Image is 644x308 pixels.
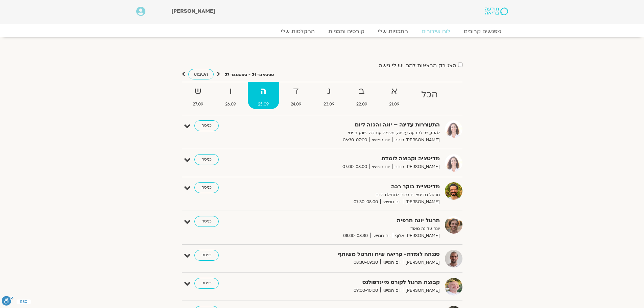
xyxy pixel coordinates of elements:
span: 25.09 [248,101,279,108]
span: יום חמישי [380,198,403,206]
span: 22.09 [346,101,377,108]
span: 09:00-10:00 [351,287,380,294]
a: השבוע [188,69,214,79]
a: ב22.09 [346,82,377,109]
nav: Menu [136,28,508,35]
a: ההקלטות שלי [274,28,321,35]
span: 06:30-07:00 [340,137,369,144]
p: להתעורר לתנועה עדינה, נשימה עמוקה ורוגע פנימי [274,129,440,137]
a: ג23.09 [313,82,344,109]
p: תרגול מדיטציות רכות לתחילת היום [274,191,440,198]
a: ו26.09 [215,82,246,109]
a: כניסה [194,250,219,261]
a: כניסה [194,154,219,165]
a: מפגשים קרובים [457,28,508,35]
span: 26.09 [215,101,246,108]
span: יום חמישי [369,137,392,144]
span: 07:00-08:00 [340,163,369,170]
strong: ו [215,84,246,99]
a: ד24.09 [281,82,312,109]
a: כניסה [194,120,219,131]
strong: ה [248,84,279,99]
span: [PERSON_NAME] [171,7,215,15]
a: ה25.09 [248,82,279,109]
span: 23.09 [313,101,344,108]
span: 07:30-08:00 [351,198,380,206]
strong: תרגול יוגה תרפיה [274,216,440,225]
strong: א [379,84,409,99]
p: יוגה עדינה מאוד [274,225,440,232]
a: לוח שידורים [415,28,457,35]
a: ש27.09 [183,82,214,109]
a: הכל [411,82,448,109]
span: 08:00-08:30 [341,232,370,239]
span: יום חמישי [370,232,393,239]
a: כניסה [194,278,219,289]
span: [PERSON_NAME] רוחם [392,163,440,170]
a: קורסים ותכניות [321,28,371,35]
span: 24.09 [281,101,312,108]
span: יום חמישי [380,287,403,294]
a: כניסה [194,182,219,193]
span: [PERSON_NAME] [403,259,440,266]
span: 21.09 [379,101,409,108]
strong: מדיטציית בוקר רכה [274,182,440,191]
span: [PERSON_NAME] [403,198,440,206]
a: כניסה [194,216,219,227]
strong: ש [183,84,214,99]
strong: ד [281,84,312,99]
span: [PERSON_NAME] רוחם [392,137,440,144]
span: יום חמישי [380,259,403,266]
strong: הכל [411,87,448,102]
strong: ב [346,84,377,99]
strong: סנגהה לומדת- קריאה שיח ותרגול משותף [274,250,440,259]
strong: התעוררות עדינה – יוגה והכנה ליום [274,120,440,129]
span: [PERSON_NAME] אלוף [393,232,440,239]
span: השבוע [194,71,208,77]
label: הצג רק הרצאות להם יש לי גישה [379,63,456,69]
span: 08:30-09:30 [351,259,380,266]
span: יום חמישי [369,163,392,170]
span: [PERSON_NAME] [403,287,440,294]
strong: ג [313,84,344,99]
span: 27.09 [183,101,214,108]
a: התכניות שלי [371,28,415,35]
p: ספטמבר 21 - ספטמבר 27 [225,71,274,78]
strong: קבוצת תרגול לקורס מיינדפולנס [274,278,440,287]
a: א21.09 [379,82,409,109]
strong: מדיטציה וקבוצה לומדת [274,154,440,163]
